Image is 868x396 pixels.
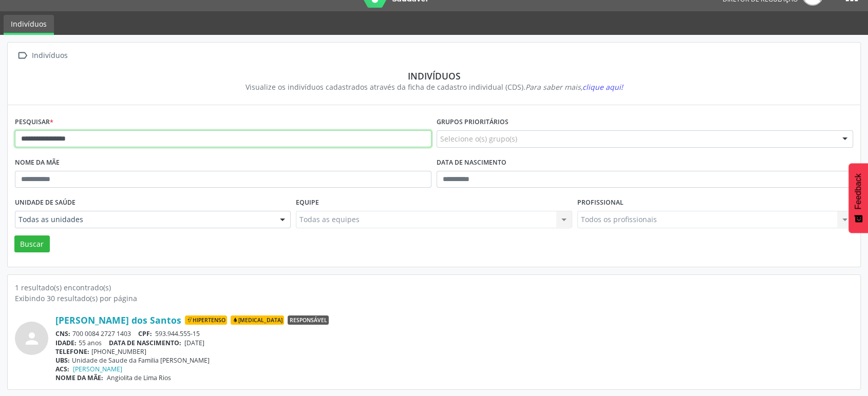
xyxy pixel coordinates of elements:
span: clique aqui! [582,82,623,92]
button: Buscar [14,235,50,253]
i: person [23,329,41,348]
span: Hipertenso [185,315,227,325]
div: Exibindo 30 resultado(s) por página [15,293,853,304]
span: Selecione o(s) grupo(s) [440,133,517,144]
i: Para saber mais, [525,82,623,92]
a: [PERSON_NAME] dos Santos [55,314,181,326]
label: Profissional [577,195,624,211]
span: CNS: [55,329,70,338]
span: ACS: [55,365,69,373]
span: Feedback [854,173,863,209]
span: Responsável [288,315,329,325]
a: Indivíduos [4,15,54,35]
span: Angiolita de Lima Rios [107,373,171,382]
span: [MEDICAL_DATA] [231,315,284,325]
span: Todas as unidades [18,214,270,225]
i:  [15,48,30,63]
div: Indivíduos [22,70,846,82]
label: Data de nascimento [437,155,506,171]
label: Nome da mãe [15,155,60,171]
div: Visualize os indivíduos cadastrados através da ficha de cadastro individual (CDS). [22,82,846,92]
span: CPF: [138,329,152,338]
a:  Indivíduos [15,48,69,63]
button: Feedback - Mostrar pesquisa [848,163,868,233]
span: [DATE] [184,339,204,347]
span: UBS: [55,356,70,365]
a: [PERSON_NAME] [73,365,122,373]
div: 55 anos [55,339,853,347]
span: TELEFONE: [55,347,89,356]
span: NOME DA MÃE: [55,373,103,382]
label: Pesquisar [15,114,53,130]
div: Indivíduos [30,48,69,63]
span: 593.944.555-15 [155,329,200,338]
label: Unidade de saúde [15,195,76,211]
span: IDADE: [55,339,77,347]
div: Unidade de Saude da Familia [PERSON_NAME] [55,356,853,365]
div: 1 resultado(s) encontrado(s) [15,282,853,293]
div: 700 0084 2727 1403 [55,329,853,338]
div: [PHONE_NUMBER] [55,347,853,356]
span: DATA DE NASCIMENTO: [109,339,181,347]
label: Grupos prioritários [437,114,508,130]
label: Equipe [296,195,319,211]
